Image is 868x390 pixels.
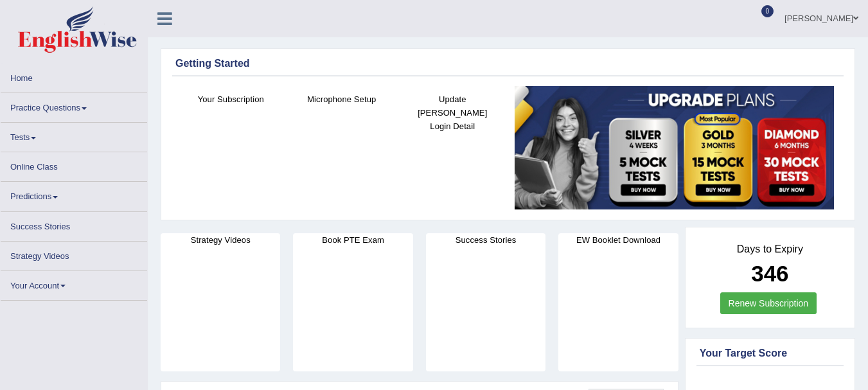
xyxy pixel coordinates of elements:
[175,56,840,71] div: Getting Started
[1,93,147,118] a: Practice Questions
[720,292,817,314] a: Renew Subscription
[1,242,147,267] a: Strategy Videos
[1,123,147,148] a: Tests
[293,233,412,247] h4: Book PTE Exam
[558,233,678,247] h4: EW Booklet Download
[700,346,840,361] div: Your Target Score
[161,233,280,247] h4: Strategy Videos
[293,93,391,106] h4: Microphone Setup
[403,93,502,133] h4: Update [PERSON_NAME] Login Detail
[751,261,788,286] b: 346
[1,152,147,177] a: Online Class
[1,212,147,237] a: Success Stories
[426,233,545,247] h4: Success Stories
[515,86,835,210] img: small5.jpg
[1,182,147,207] a: Predictions
[700,244,840,255] h4: Days to Expiry
[1,271,147,296] a: Your Account
[1,64,147,89] a: Home
[182,93,280,106] h4: Your Subscription
[761,5,774,17] span: 0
